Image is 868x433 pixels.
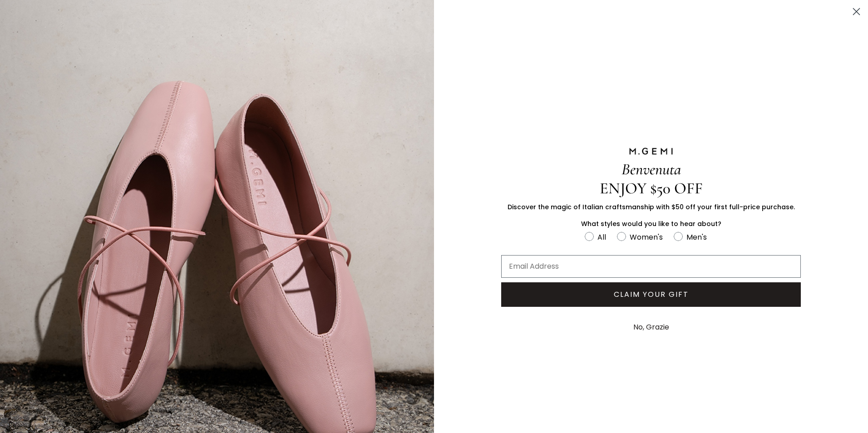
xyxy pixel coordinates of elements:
input: Email Address [501,255,801,278]
span: ENJOY $50 OFF [600,179,703,198]
button: CLAIM YOUR GIFT [501,282,801,307]
span: Discover the magic of Italian craftsmanship with $50 off your first full-price purchase. [508,202,795,212]
div: All [597,231,606,243]
button: No, Grazie [629,316,674,339]
button: Close dialog [848,4,864,20]
span: What styles would you like to hear about? [581,219,721,228]
div: Women's [630,231,663,243]
span: Benvenuta [621,160,681,179]
div: Men's [686,231,707,243]
img: M.GEMI [628,147,674,155]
